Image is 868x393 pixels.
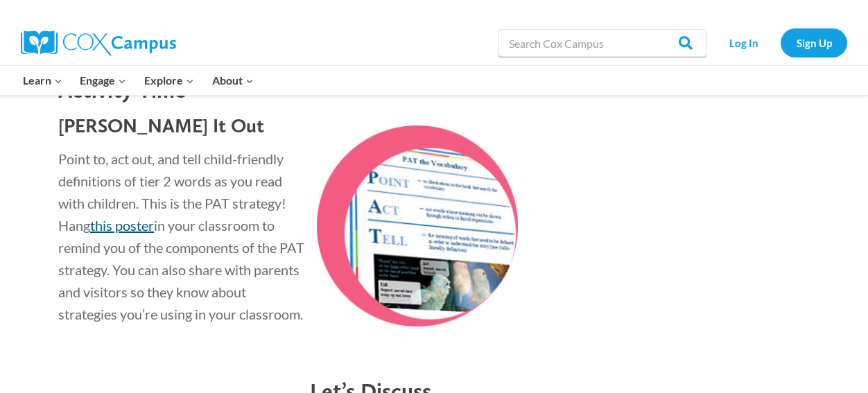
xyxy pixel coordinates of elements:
[90,217,154,234] a: this poster
[713,28,774,57] a: Log In
[71,66,136,95] button: Child menu of Engage
[58,148,307,325] p: Point to, act out, and tell child-friendly definitions of tier 2 words as you read with children....
[58,356,151,372] a: Download Now
[713,28,847,57] nav: Secondary Navigation
[14,66,71,95] button: Child menu of Learn
[58,114,307,138] h4: [PERSON_NAME] It Out
[14,66,262,95] nav: Primary Navigation
[135,66,203,95] button: Child menu of Explore
[203,66,263,95] button: Child menu of About
[21,30,176,55] img: Cox Campus
[498,29,706,57] input: Search Cox Campus
[781,28,847,57] a: Sign Up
